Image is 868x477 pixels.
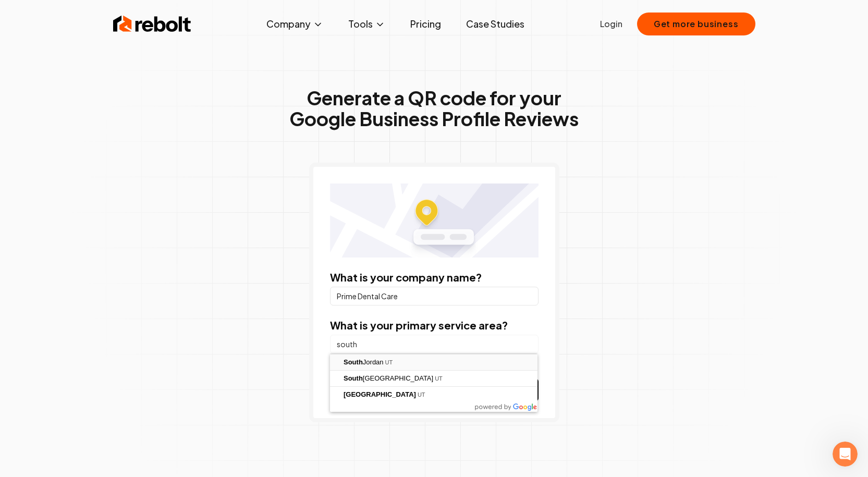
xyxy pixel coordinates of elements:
span: Jordan [344,358,385,366]
span: South [344,374,363,382]
iframe: Intercom live chat [833,442,858,467]
span: UT [418,392,425,398]
span: [GEOGRAPHIC_DATA] [344,374,435,382]
span: South [344,358,363,366]
button: Get more business [637,13,755,35]
span: UT [435,375,443,382]
input: City or county or neighborhood [330,335,539,353]
span: [GEOGRAPHIC_DATA] [344,390,416,398]
button: Tools [340,14,394,34]
span: UT [385,359,393,365]
img: Location map [330,184,539,258]
label: What is your company name? [330,271,482,284]
a: Case Studies [458,14,533,34]
button: Company [258,14,332,34]
label: What is your primary service area? [330,319,508,332]
input: Company Name [330,287,539,305]
a: Login [600,18,622,30]
img: Rebolt Logo [113,14,191,34]
a: Pricing [402,14,449,34]
h1: Generate a QR code for your Google Business Profile Reviews [289,88,579,129]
